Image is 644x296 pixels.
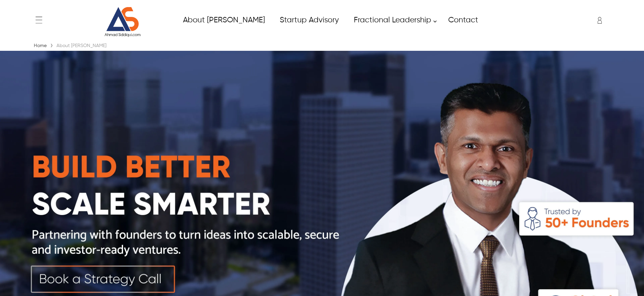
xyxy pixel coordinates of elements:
[50,41,53,50] span: ›
[32,43,48,48] a: Home
[175,13,272,28] a: About Ahmad
[55,42,108,49] div: About [PERSON_NAME]
[346,13,440,28] a: Fractional Leadership
[97,7,148,37] img: Website Logo for Ahmad Siddiqui
[440,13,485,28] a: Contact
[272,13,346,28] a: Startup Advisory
[85,7,160,37] a: Website Logo for Ahmad Siddiqui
